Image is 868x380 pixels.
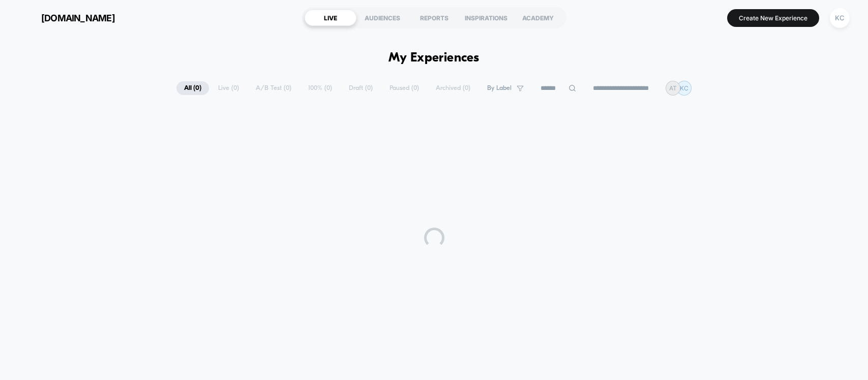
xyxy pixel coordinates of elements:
p: AT [669,84,677,92]
button: Create New Experience [727,9,819,27]
span: By Label [487,84,512,92]
div: REPORTS [408,10,460,26]
h1: My Experiences [388,51,480,66]
button: KC [827,8,853,28]
div: AUDIENCES [356,10,408,26]
span: [DOMAIN_NAME] [41,13,115,23]
div: INSPIRATIONS [460,10,512,26]
div: LIVE [305,10,356,26]
span: All ( 0 ) [176,81,209,95]
div: KC [830,8,850,28]
button: [DOMAIN_NAME] [15,10,118,26]
div: ACADEMY [512,10,564,26]
p: KC [680,84,689,92]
